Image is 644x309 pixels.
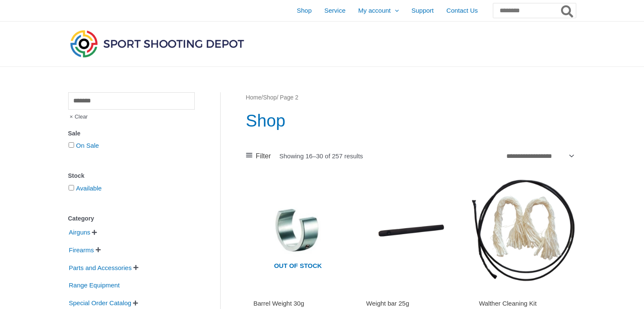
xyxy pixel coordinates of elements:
[68,212,195,225] div: Category
[68,110,88,124] span: Clear
[366,287,455,298] iframe: Customer reviews powered by Trustpilot
[256,150,271,163] span: Filter
[252,257,344,276] span: Out of stock
[68,261,133,275] span: Parts and Accessories
[246,178,350,282] img: Barrel Weight 30g
[479,287,568,298] iframe: Customer reviews powered by Trustpilot
[68,225,91,240] span: Airguns
[479,299,568,308] h2: Walther Cleaning Kit
[76,185,102,192] a: Available
[133,265,138,270] span: 
[359,178,463,282] img: Weight bar 25g
[68,281,121,288] a: Range Equipment
[246,92,576,103] nav: Breadcrumb
[68,228,91,235] a: Airguns
[246,109,576,132] h1: Shop
[68,28,246,59] img: Sport Shooting Depot
[92,229,97,235] span: 
[471,178,575,282] img: Walther Cleaning Kit
[69,185,74,190] input: Available
[279,153,363,159] p: Showing 16–30 of 257 results
[68,299,133,306] a: Special Order Catalog
[76,142,99,149] a: On Sale
[68,170,195,182] div: Stock
[246,94,262,101] a: Home
[559,3,576,18] button: Search
[68,278,121,292] span: Range Equipment
[254,287,343,298] iframe: Customer reviews powered by Trustpilot
[503,149,576,162] select: Shop order
[69,142,74,148] input: On Sale
[246,178,350,282] a: Out of stock
[68,127,195,140] div: Sale
[68,246,95,253] a: Firearms
[68,243,95,257] span: Firearms
[246,150,271,163] a: Filter
[254,299,343,308] h2: Barrel Weight 30g
[68,263,133,270] a: Parts and Accessories
[96,247,101,253] span: 
[263,94,276,101] a: Shop
[366,299,455,308] h2: Weight bar 25g
[133,300,138,306] span: 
